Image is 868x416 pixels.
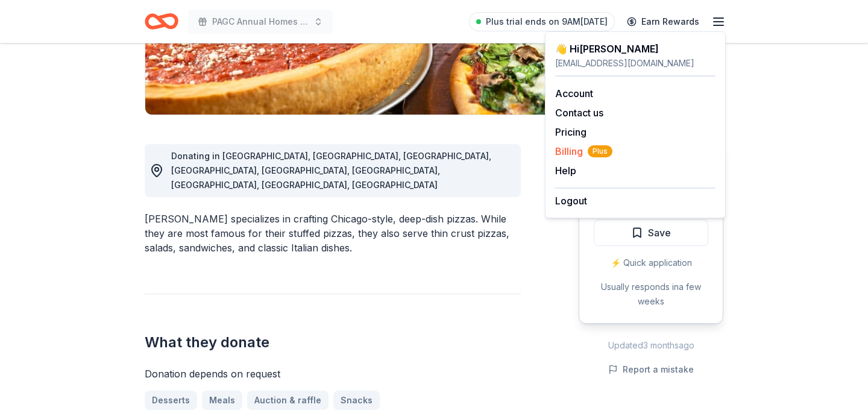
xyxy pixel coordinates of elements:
span: PAGC Annual Homes Tour [212,14,309,29]
button: Help [555,163,576,178]
div: [PERSON_NAME] specializes in crafting Chicago-style, deep-dish pizzas. While they are most famous... [145,212,521,255]
a: Snacks [333,391,380,410]
div: ⚡️ Quick application [594,256,708,270]
button: Report a mistake [608,362,694,377]
span: Save [648,225,671,241]
div: [EMAIL_ADDRESS][DOMAIN_NAME] [555,56,715,71]
a: Earn Rewards [620,11,706,33]
span: Donating in [GEOGRAPHIC_DATA], [GEOGRAPHIC_DATA], [GEOGRAPHIC_DATA], [GEOGRAPHIC_DATA], [GEOGRAPH... [171,151,491,190]
a: Meals [202,391,242,410]
a: Auction & raffle [247,391,329,410]
div: 👋 Hi [PERSON_NAME] [555,42,715,56]
span: Billing [555,144,612,159]
button: Logout [555,194,587,208]
span: Plus trial ends on 9AM[DATE] [486,14,608,29]
div: Updated 3 months ago [579,338,723,353]
button: Save [594,219,708,246]
a: Desserts [145,391,197,410]
a: Account [555,87,593,99]
div: Usually responds in a few weeks [594,280,708,309]
h2: What they donate [145,333,521,352]
button: BillingPlus [555,144,612,159]
a: Home [145,7,178,36]
button: Contact us [555,106,603,120]
button: PAGC Annual Homes Tour [188,10,333,34]
span: Plus [588,145,612,157]
a: Pricing [555,126,587,138]
a: Plus trial ends on 9AM[DATE] [469,12,615,31]
div: Donation depends on request [145,367,521,381]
